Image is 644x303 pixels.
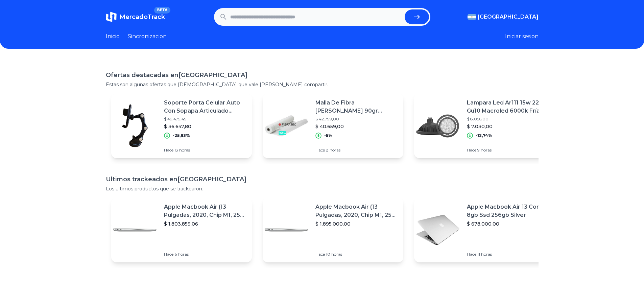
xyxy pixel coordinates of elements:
span: [GEOGRAPHIC_DATA] [478,13,539,21]
p: Apple Macbook Air 13 Core I5 8gb Ssd 256gb Silver [467,203,549,219]
p: Hace 13 horas [164,147,246,153]
p: $ 7.030,00 [467,123,549,130]
a: Featured imageApple Macbook Air (13 Pulgadas, 2020, Chip M1, 256 Gb De Ssd, 8 Gb De Ram) - Plata$... [263,197,403,262]
img: Featured image [263,206,310,254]
img: Featured image [111,206,159,254]
p: $ 678.000,00 [467,220,549,227]
img: Argentina [468,14,476,20]
p: Apple Macbook Air (13 Pulgadas, 2020, Chip M1, 256 Gb De Ssd, 8 Gb De Ram) - Plata [315,203,398,219]
p: Hace 6 horas [164,252,246,257]
p: Estas son algunas ofertas que [DEMOGRAPHIC_DATA] que vale [PERSON_NAME] compartir. [106,81,539,88]
p: Hace 8 horas [315,147,398,153]
a: Featured imageApple Macbook Air (13 Pulgadas, 2020, Chip M1, 256 Gb De Ssd, 8 Gb De Ram) - Plata$... [111,197,252,262]
img: Featured image [263,102,310,149]
img: Featured image [414,102,461,149]
p: $ 40.659,00 [315,123,398,130]
p: Soporte Porta Celular Auto Con Sopapa Articulado Goodyear [164,99,246,115]
p: Hace 10 horas [315,252,398,257]
button: [GEOGRAPHIC_DATA] [468,13,539,21]
a: MercadoTrackBETA [106,11,165,22]
h1: Ofertas destacadas en [GEOGRAPHIC_DATA] [106,70,539,80]
p: -25,93% [173,133,190,138]
a: Featured imageMalla De Fibra [PERSON_NAME] 90gr 5x5mm 50 M2 Micropiso$ 42.799,00$ 40.659,00-5%Hac... [263,93,403,158]
img: Featured image [111,102,159,149]
span: MercadoTrack [119,13,165,21]
p: $ 1.895.000,00 [315,220,398,227]
p: Lampara Led Ar111 15w 220v Gu10 Macroled 6000k Fría Garantia [467,99,549,115]
p: $ 36.647,80 [164,123,246,130]
p: -5% [324,133,332,138]
p: $ 42.799,00 [315,116,398,122]
p: Hace 11 horas [467,252,549,257]
p: $ 49.479,49 [164,116,246,122]
span: BETA [154,7,170,14]
a: Featured imageSoporte Porta Celular Auto Con Sopapa Articulado Goodyear$ 49.479,49$ 36.647,80-25,... [111,93,252,158]
a: Featured imageLampara Led Ar111 15w 220v Gu10 Macroled 6000k Fría Garantia$ 8.056,00$ 7.030,00-12... [414,93,555,158]
p: Hace 9 horas [467,147,549,153]
a: Featured imageApple Macbook Air 13 Core I5 8gb Ssd 256gb Silver$ 678.000,00Hace 11 horas [414,197,555,262]
h1: Ultimos trackeados en [GEOGRAPHIC_DATA] [106,174,539,184]
a: Inicio [106,32,120,41]
img: Featured image [414,206,461,254]
p: Apple Macbook Air (13 Pulgadas, 2020, Chip M1, 256 Gb De Ssd, 8 Gb De Ram) - Plata [164,203,246,219]
a: Sincronizacion [128,32,167,41]
p: $ 8.056,00 [467,116,549,122]
p: Malla De Fibra [PERSON_NAME] 90gr 5x5mm 50 M2 Micropiso [315,99,398,115]
p: $ 1.803.859,06 [164,220,246,227]
button: Iniciar sesion [505,32,539,41]
p: -12,74% [476,133,492,138]
p: Los ultimos productos que se trackearon. [106,185,539,192]
img: MercadoTrack [106,11,117,22]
